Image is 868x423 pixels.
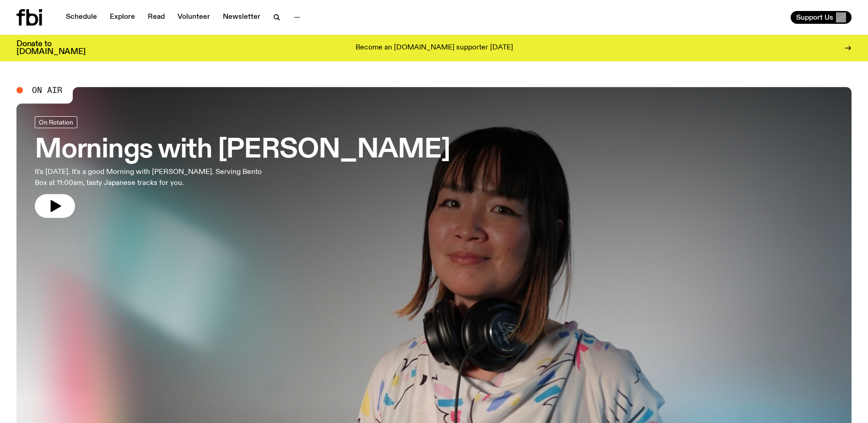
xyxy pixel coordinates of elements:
[35,116,450,218] a: Mornings with [PERSON_NAME]It's [DATE]. It's a good Morning with [PERSON_NAME]. Serving Bento Box...
[35,167,269,189] p: It's [DATE]. It's a good Morning with [PERSON_NAME]. Serving Bento Box at 11:00am, tasty Japanese...
[356,44,513,52] p: Become an [DOMAIN_NAME] supporter [DATE]
[35,137,450,163] h3: Mornings with [PERSON_NAME]
[35,116,77,128] a: On Rotation
[217,11,266,24] a: Newsletter
[39,119,73,125] span: On Rotation
[60,11,102,24] a: Schedule
[172,11,216,24] a: Volunteer
[16,40,86,56] h3: Donate to [DOMAIN_NAME]
[796,13,833,22] span: Support Us
[142,11,170,24] a: Read
[104,11,140,24] a: Explore
[32,86,62,94] span: On Air
[791,11,852,24] button: Support Us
